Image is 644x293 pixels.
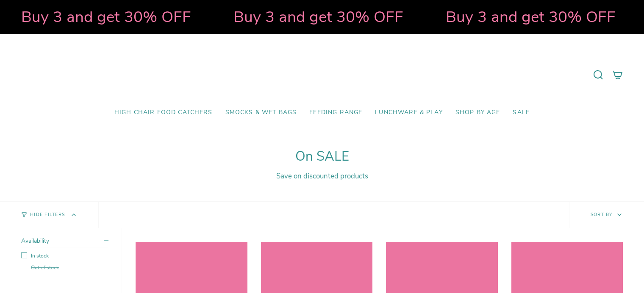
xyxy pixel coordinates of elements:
[455,109,500,116] span: Shop by Age
[21,237,49,245] span: Availability
[249,47,395,103] a: Mumma’s Little Helpers
[446,6,616,27] strong: Buy 3 and get 30% OFF
[375,109,442,116] span: Lunchware & Play
[309,109,362,116] span: Feeding Range
[21,6,191,27] strong: Buy 3 and get 30% OFF
[369,103,449,123] a: Lunchware & Play
[225,109,297,116] span: Smocks & Wet Bags
[591,211,613,218] span: Sort by
[21,171,623,181] div: Save on discounted products
[21,149,623,164] h1: On SALE
[233,6,403,27] strong: Buy 3 and get 30% OFF
[108,103,219,123] a: High Chair Food Catchers
[21,237,108,247] summary: Availability
[219,103,303,123] a: Smocks & Wet Bags
[506,103,536,123] a: SALE
[21,252,108,259] label: In stock
[114,109,213,116] span: High Chair Food Catchers
[513,109,530,116] span: SALE
[30,213,65,217] span: Hide Filters
[449,103,507,123] a: Shop by Age
[303,103,369,123] a: Feeding Range
[569,202,644,228] button: Sort by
